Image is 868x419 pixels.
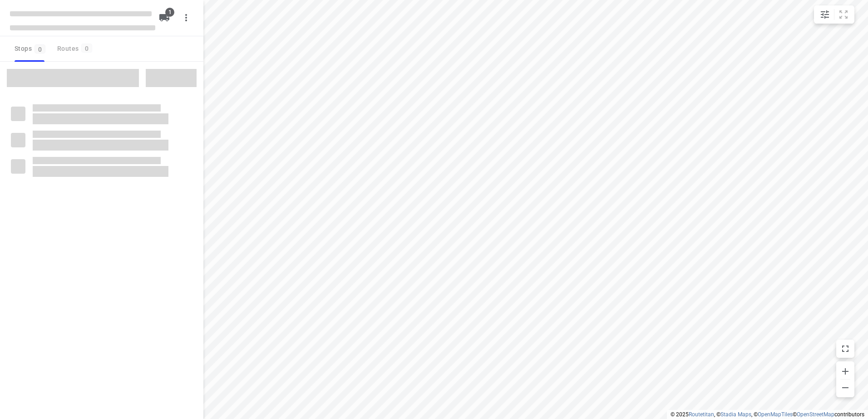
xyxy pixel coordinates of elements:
[671,411,864,418] li: © 2025 , © , © © contributors
[814,5,854,24] div: small contained button group
[720,411,751,418] a: Stadia Maps
[758,411,793,418] a: OpenMapTiles
[797,411,834,418] a: OpenStreetMap
[689,411,714,418] a: Routetitan
[816,5,834,24] button: Map settings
